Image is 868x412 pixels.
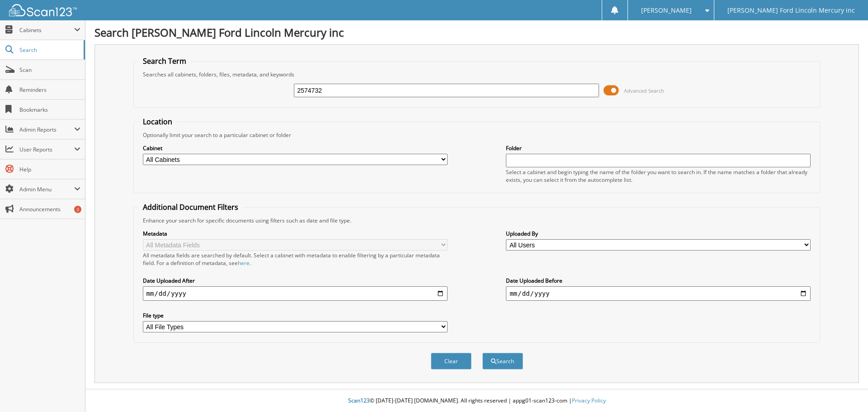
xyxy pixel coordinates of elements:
span: Help [19,166,80,173]
button: Clear [431,353,472,369]
span: Search [19,46,79,54]
h1: Search [PERSON_NAME] Ford Lincoln Mercury inc [94,25,859,40]
button: Search [482,353,523,369]
label: Date Uploaded After [143,277,448,284]
label: Folder [506,144,811,152]
legend: Search Term [138,56,191,66]
span: Announcements [19,205,80,213]
div: All metadata fields are searched by default. Select a cabinet with metadata to enable filtering b... [143,251,448,267]
span: Reminders [19,86,80,94]
label: Metadata [143,230,448,237]
span: Cabinets [19,26,74,34]
span: Scan [19,66,80,74]
div: Select a cabinet and begin typing the name of the folder you want to search in. If the name match... [506,168,811,184]
label: Uploaded By [506,230,811,237]
span: Admin Reports [19,126,74,133]
input: end [506,286,811,301]
span: [PERSON_NAME] Ford Lincoln Mercury inc [727,8,855,13]
label: File type [143,312,448,319]
label: Date Uploaded Before [506,277,811,284]
div: Optionally limit your search to a particular cabinet or folder [138,131,816,139]
div: © [DATE]-[DATE] [DOMAIN_NAME]. All rights reserved | appg01-scan123-com | [85,390,868,412]
iframe: Chat Widget [823,369,868,412]
span: User Reports [19,146,74,153]
a: Privacy Policy [572,397,606,404]
legend: Location [138,117,177,127]
span: [PERSON_NAME] [641,8,692,13]
div: Enhance your search for specific documents using filters such as date and file type. [138,217,816,224]
img: scan123-logo-white.svg [9,4,77,16]
input: start [143,286,448,301]
div: 3 [74,206,81,213]
legend: Additional Document Filters [138,202,243,212]
label: Cabinet [143,144,448,152]
span: Bookmarks [19,106,80,114]
span: Scan123 [348,397,370,404]
a: here [238,259,250,267]
div: Searches all cabinets, folders, files, metadata, and keywords [138,71,816,78]
span: Admin Menu [19,185,74,193]
span: Advanced Search [624,87,664,94]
